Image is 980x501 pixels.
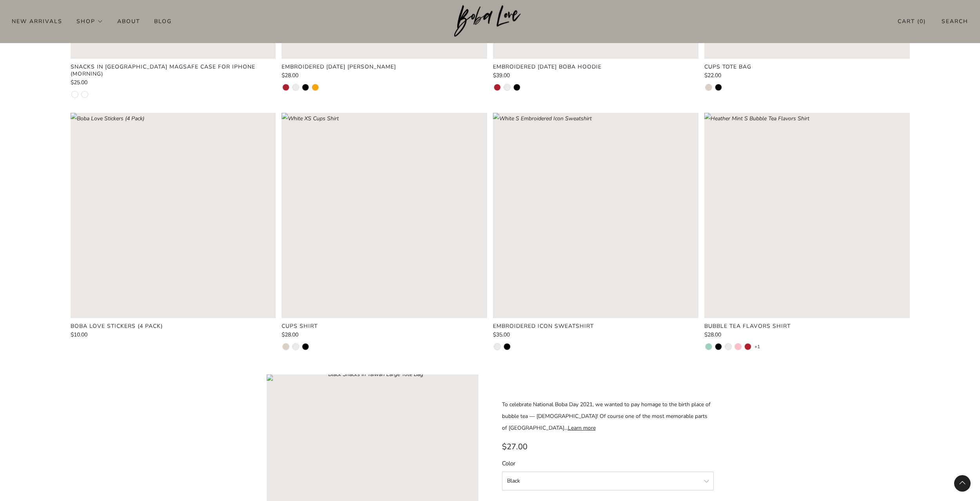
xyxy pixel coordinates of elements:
span: $22.00 [704,72,721,79]
a: Shop [76,15,103,27]
a: Learn more [568,424,596,432]
span: $25.00 [71,79,87,86]
a: New Arrivals [12,15,62,27]
a: Embroidered Icon Sweatshirt [493,323,698,330]
product-card-title: Cups Shirt [282,322,318,330]
a: Bubble Tea Flavors Shirt [704,323,910,330]
span: $28.00 [704,331,721,338]
a: $10.00 [71,332,276,338]
a: Cart [898,15,926,28]
a: Blog [154,15,172,27]
a: About [117,15,140,27]
a: Snacks in [GEOGRAPHIC_DATA] MagSafe Case for iPhone (Morning) [71,63,276,78]
a: White XS Cups Shirt Soft Cream S Cups Shirt Loading image: Soft Cream S Cups Shirt [282,113,487,318]
a: Heather Mint S Bubble Tea Flavors Shirt Loading image: Heather Mint S Bubble Tea Flavors Shirt [704,113,910,318]
a: $28.00 [704,332,910,338]
span: $10.00 [71,331,87,338]
a: $35.00 [493,332,698,338]
a: $25.00 [71,80,276,85]
a: $22.00 [704,73,910,78]
back-to-top-button: Back to top [954,475,971,492]
a: Search [942,15,968,28]
a: Embroidered [DATE] [PERSON_NAME] [282,63,487,71]
span: $28.00 [282,331,298,338]
a: $28.00 [282,332,487,338]
a: Boba Love Stickers (4 Pack) Loading image: Boba Love Stickers (4 Pack) [71,113,276,318]
product-card-title: Bubble Tea Flavors Shirt [704,322,791,330]
product-card-title: Boba Love Stickers (4 Pack) [71,322,163,330]
span: $39.00 [493,72,510,79]
div: To celebrate National Boba Day 2021, we wanted to pay homage to the birth place of bubble tea — [... [502,399,714,434]
product-card-title: Embroidered [DATE] [PERSON_NAME] [282,63,396,71]
span: $35.00 [493,331,510,338]
label: Color [502,459,714,468]
product-card-title: Embroidered [DATE] Boba Hoodie [493,63,602,71]
product-card-title: Snacks in [GEOGRAPHIC_DATA] MagSafe Case for iPhone (Morning) [71,63,255,78]
a: Cups Tote Bag [704,63,910,71]
product-card-title: Embroidered Icon Sweatshirt [493,322,594,330]
a: +1 [755,344,760,350]
items-count: 0 [920,18,924,25]
a: Cups Shirt [282,323,487,330]
product-card-title: Cups Tote Bag [704,63,751,71]
a: Embroidered [DATE] Boba Hoodie [493,63,698,71]
img: Boba Love [454,5,526,37]
a: $28.00 [282,73,487,78]
a: $39.00 [493,73,698,78]
span: $27.00 [502,441,527,452]
a: White S Embroidered Icon Sweatshirt Loading image: White S Embroidered Icon Sweatshirt [493,113,698,318]
a: Boba Love Stickers (4 Pack) [71,323,276,330]
span: $28.00 [282,72,298,79]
